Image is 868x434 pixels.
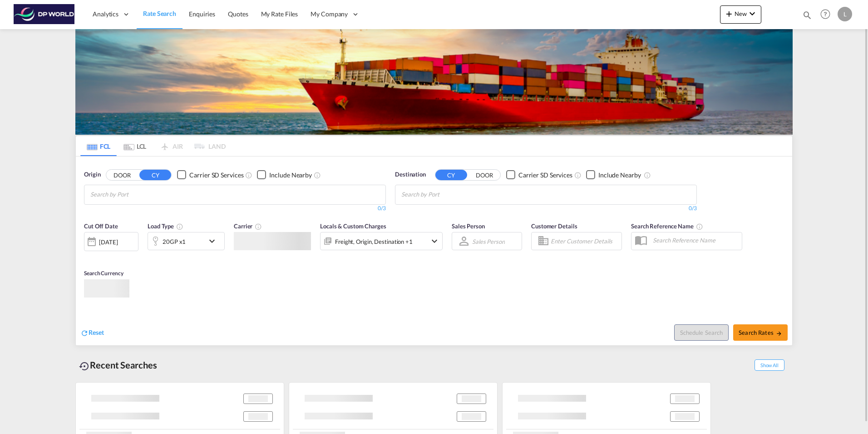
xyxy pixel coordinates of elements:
span: My Company [311,10,348,19]
span: My Rate Files [261,10,298,18]
div: Recent Searches [75,355,161,375]
span: Help [818,6,833,22]
md-icon: icon-backup-restore [79,361,90,372]
md-icon: icon-arrow-right [776,330,782,337]
md-icon: icon-chevron-down [429,236,440,247]
input: Enter Customer Details [551,234,619,248]
md-icon: Unchecked: Search for CY (Container Yard) services for all selected carriers.Checked : Search for... [574,172,582,179]
button: DOOR [106,170,138,180]
span: Reset [89,328,104,336]
span: Analytics [93,10,118,19]
span: Show All [755,359,784,371]
md-icon: Unchecked: Ignores neighbouring ports when fetching rates.Checked : Includes neighbouring ports w... [644,172,651,179]
div: 0/3 [84,205,386,212]
md-checkbox: Checkbox No Ink [257,170,312,180]
span: New [724,10,758,17]
md-icon: icon-magnify [802,10,812,20]
span: Locals & Custom Charges [320,222,386,230]
md-checkbox: Checkbox No Ink [506,170,572,180]
span: Rate Search [143,10,176,17]
img: c08ca190194411f088ed0f3ba295208c.png [14,4,75,25]
span: Destination [395,170,426,179]
md-icon: Unchecked: Search for CY (Container Yard) services for all selected carriers.Checked : Search for... [245,172,252,179]
button: CY [435,170,467,180]
md-icon: Unchecked: Ignores neighbouring ports when fetching rates.Checked : Includes neighbouring ports w... [314,172,321,179]
md-icon: icon-plus 400-fg [724,8,735,19]
md-tab-item: FCL [80,136,117,156]
img: LCL+%26+FCL+BACKGROUND.png [75,29,793,135]
md-chips-wrap: Chips container with autocompletion. Enter the text area, type text to search, and then use the u... [89,185,180,202]
md-icon: icon-refresh [80,329,89,337]
md-datepicker: Select [84,250,91,262]
input: Chips input. [401,187,488,202]
span: Quotes [228,10,248,18]
div: icon-refreshReset [80,328,104,338]
span: Load Type [148,222,183,230]
md-checkbox: Checkbox No Ink [586,170,641,180]
div: Include Nearby [269,171,312,180]
span: Sales Person [452,222,485,230]
div: 20GP x1icon-chevron-down [148,232,225,250]
md-icon: icon-chevron-down [207,236,222,247]
div: [DATE] [84,232,138,251]
md-select: Sales Person [471,235,506,248]
md-chips-wrap: Chips container with autocompletion. Enter the text area, type text to search, and then use the u... [400,185,491,202]
div: 0/3 [395,205,697,212]
button: Search Ratesicon-arrow-right [733,324,788,341]
md-icon: icon-information-outline [176,223,183,230]
span: Search Reference Name [631,222,703,230]
md-icon: icon-chevron-down [747,8,758,19]
div: Include Nearby [598,171,641,180]
button: CY [139,170,171,180]
span: Search Rates [739,329,782,336]
md-checkbox: Checkbox No Ink [177,170,243,180]
div: 20GP x1 [163,235,186,248]
div: Freight Origin Destination Factory Stuffing [335,235,413,248]
button: Note: By default Schedule search will only considerorigin ports, destination ports and cut off da... [674,324,729,341]
div: [DATE] [99,238,118,246]
div: L [838,7,852,21]
span: Customer Details [531,222,577,230]
div: Help [818,6,838,23]
input: Chips input. [90,187,177,202]
md-pagination-wrapper: Use the left and right arrow keys to navigate between tabs [80,136,226,156]
span: Carrier [234,222,262,230]
div: Carrier SD Services [518,171,572,180]
span: Search Currency [84,270,123,277]
md-icon: The selected Trucker/Carrierwill be displayed in the rate results If the rates are from another f... [255,223,262,230]
div: Carrier SD Services [189,171,243,180]
button: DOOR [469,170,500,180]
button: icon-plus 400-fgNewicon-chevron-down [720,5,761,24]
div: icon-magnify [802,10,812,24]
span: Cut Off Date [84,222,118,230]
md-icon: Your search will be saved by the below given name [696,223,703,230]
input: Search Reference Name [648,233,742,247]
div: Freight Origin Destination Factory Stuffingicon-chevron-down [320,232,443,250]
md-tab-item: LCL [117,136,153,156]
div: OriginDOOR CY Checkbox No InkUnchecked: Search for CY (Container Yard) services for all selected ... [76,156,792,345]
span: Origin [84,170,100,179]
span: Enquiries [189,10,215,18]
